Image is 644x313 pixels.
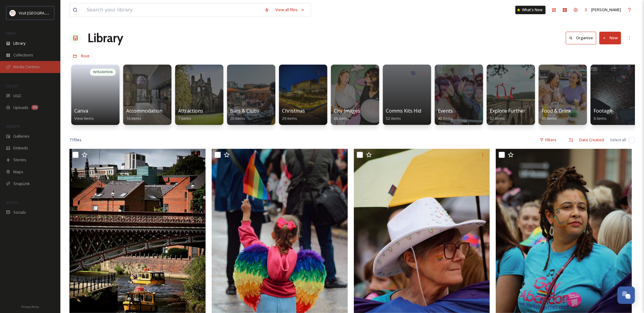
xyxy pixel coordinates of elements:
a: Library [88,29,123,47]
a: View all files [272,4,308,16]
span: Canva [74,107,88,114]
span: 52 items [386,116,401,121]
a: Comms Kits Hidden Files52 items [386,108,441,121]
span: Stories [13,157,26,163]
span: Galleries [13,133,30,139]
span: Comms Kits Hidden Files [386,107,441,114]
span: Select all [610,137,626,143]
span: 40 items [438,116,453,121]
a: Accommodation16 items [126,108,162,121]
span: MEDIA [6,31,17,36]
span: Media Centres [13,64,40,70]
span: 29 items [282,116,297,121]
span: 16 items [126,116,141,121]
a: Bars & Clubs20 items [230,108,259,121]
span: Explore Further [490,107,525,114]
span: City Images [334,107,360,114]
span: Root [81,53,90,59]
span: WIDGETS [6,124,20,129]
div: Date Created [576,134,607,146]
span: Visit [GEOGRAPHIC_DATA] [19,10,66,16]
a: Attractions7 items [178,108,203,121]
span: Food & Drink [542,107,571,114]
span: View Items [74,116,94,121]
a: City Images66 items [334,108,360,121]
span: [PERSON_NAME] [591,7,621,12]
button: Organise [566,32,596,44]
img: download%20(3).png [10,10,16,16]
span: Embeds [13,145,28,151]
span: INTEGRATION [93,70,113,74]
span: Attractions [178,107,203,114]
button: Open Chat [617,286,635,304]
span: 20 items [230,116,245,121]
a: What's New [515,6,546,14]
span: 71 file s [69,137,82,143]
span: UGC [13,93,21,99]
a: Root [81,52,90,59]
span: Socials [13,209,26,215]
span: 32 items [490,116,505,121]
span: 65 items [542,116,557,121]
span: Footage [594,107,612,114]
span: 7 items [178,116,191,121]
a: Events40 items [438,108,453,121]
a: Organise [566,32,599,44]
span: Events [438,107,453,114]
a: [PERSON_NAME] [581,4,624,16]
span: Christmas [282,107,305,114]
a: Food & Drink65 items [542,108,571,121]
a: INTEGRATIONCanvaView Items [69,62,121,125]
span: Bars & Clubs [230,107,259,114]
span: 66 items [334,116,349,121]
a: Explore Further32 items [490,108,525,121]
div: Filters [537,134,559,146]
span: 6 items [594,116,607,121]
div: 94 [31,105,38,110]
a: Christmas29 items [282,108,305,121]
span: Maps [13,169,23,175]
a: Privacy Policy [21,303,39,310]
a: Footage6 items [594,108,612,121]
span: COLLECT [6,84,19,88]
span: Privacy Policy [21,305,39,309]
span: Collections [13,52,33,58]
span: SnapLink [13,181,30,187]
span: Library [13,40,25,46]
input: Search your library [84,3,261,17]
span: Uploads [13,105,28,110]
span: Accommodation [126,107,162,114]
button: New [599,32,621,44]
span: SOCIALS [6,200,18,205]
